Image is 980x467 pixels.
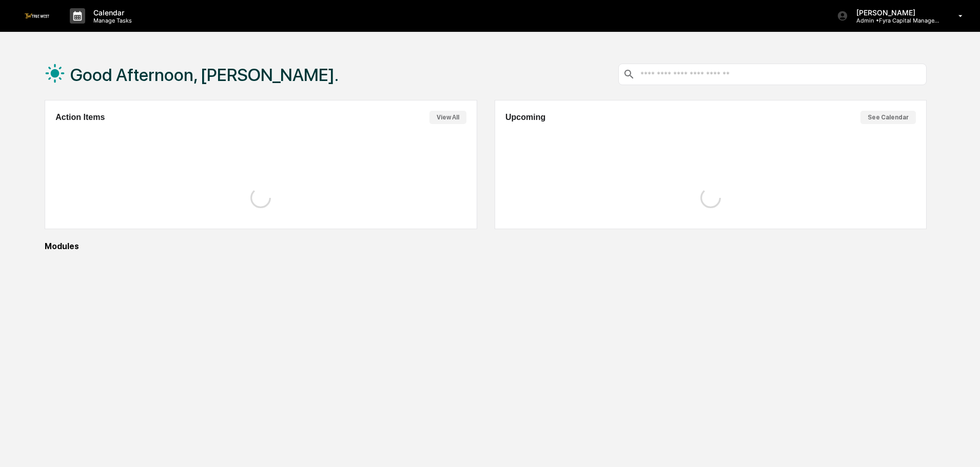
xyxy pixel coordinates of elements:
p: Manage Tasks [85,17,137,24]
h1: Good Afternoon, [PERSON_NAME]. [70,65,339,85]
h2: Action Items [55,113,105,122]
button: See Calendar [860,111,916,124]
div: Modules [45,241,927,251]
p: Calendar [85,8,137,17]
img: logo [25,13,49,18]
p: [PERSON_NAME] [848,8,944,17]
button: View All [429,111,466,124]
p: Admin • Fyra Capital Management [848,17,944,24]
h2: Upcoming [505,113,545,122]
